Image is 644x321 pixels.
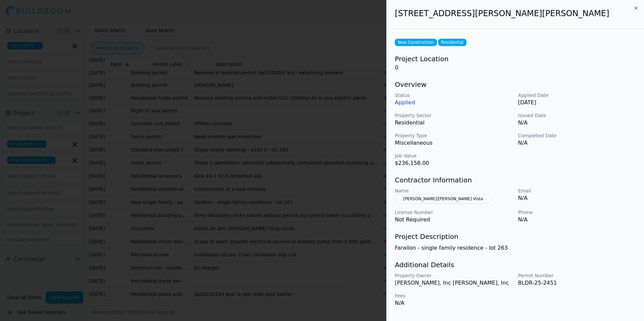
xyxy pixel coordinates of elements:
h3: Project Location [395,54,636,64]
span: Residential [438,39,466,46]
p: Applied [395,99,513,107]
p: Completed Date [518,132,636,139]
p: Not Required [395,216,513,224]
p: N/A [518,139,636,147]
p: Miscellaneous [395,139,513,147]
p: Applied Date [518,92,636,99]
p: Job Value [395,152,513,159]
p: Fees [395,292,513,299]
p: N/A [518,216,636,224]
p: [PERSON_NAME], Inc [PERSON_NAME], Inc [395,279,513,287]
p: Farallon - single family residence - lot 263 [395,244,636,252]
p: N/A [518,194,636,202]
span: New Construction [395,39,437,46]
p: Property Type [395,132,513,139]
p: Residential [395,119,513,127]
div: 0 [395,54,636,72]
p: [DATE] [518,99,636,107]
h3: Additional Details [395,260,636,270]
p: Status [395,92,513,99]
h2: [STREET_ADDRESS][PERSON_NAME][PERSON_NAME] [395,8,636,19]
h3: Contractor Information [395,175,636,185]
p: Property Sector [395,112,513,119]
button: [PERSON_NAME]/[PERSON_NAME] Vista [395,194,491,204]
p: BLDR-25-2451 [518,279,636,287]
p: Property Owner [395,272,513,279]
h3: Project Description [395,232,636,241]
p: N/A [395,299,513,307]
p: Issued Date [518,112,636,119]
p: Email [518,187,636,194]
p: $236,158.00 [395,159,513,167]
p: Phone [518,209,636,216]
p: N/A [518,119,636,127]
p: Name [395,187,513,194]
h3: Overview [395,80,636,89]
p: License Number [395,209,513,216]
p: Permit Number [518,272,636,279]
